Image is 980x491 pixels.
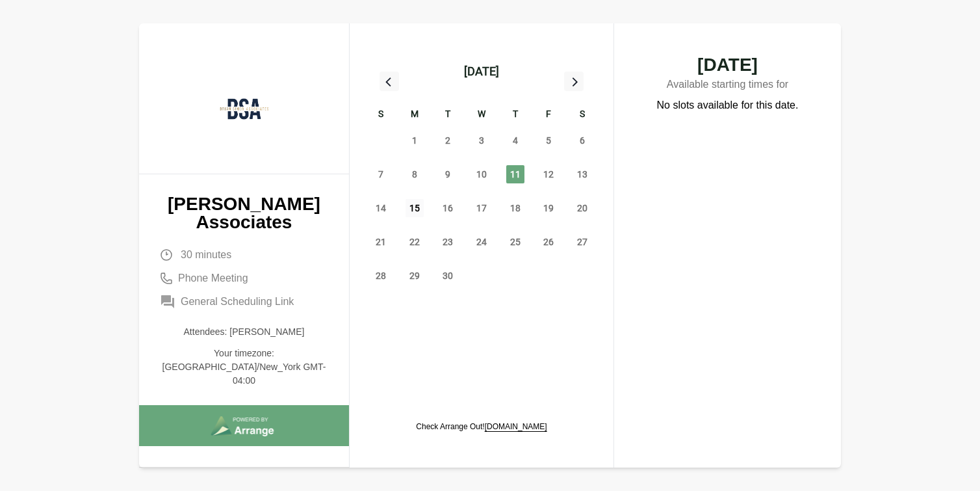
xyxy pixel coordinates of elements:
span: Thursday, September 25, 2025 [506,233,524,251]
span: Friday, September 26, 2025 [539,233,558,251]
span: Monday, September 8, 2025 [406,165,424,183]
div: F [532,107,566,124]
p: [PERSON_NAME] Associates [160,195,328,232]
p: Check Arrange Out! [416,421,547,432]
span: Saturday, September 13, 2025 [573,165,591,183]
span: Saturday, September 20, 2025 [573,199,591,217]
span: Friday, September 19, 2025 [539,199,558,217]
p: Attendees: [PERSON_NAME] [160,325,328,339]
span: Monday, September 1, 2025 [406,131,424,150]
span: Wednesday, September 17, 2025 [472,199,491,217]
span: Thursday, September 18, 2025 [506,199,524,217]
p: Your timezone: [GEOGRAPHIC_DATA]/New_York GMT-04:00 [160,347,328,388]
span: Tuesday, September 9, 2025 [439,165,457,183]
span: Monday, September 22, 2025 [406,233,424,251]
div: S [364,107,398,124]
span: Monday, September 29, 2025 [406,267,424,285]
p: No slots available for this date. [657,98,799,113]
span: Tuesday, September 23, 2025 [439,233,457,251]
span: [DATE] [640,56,815,74]
div: [DATE] [464,62,499,81]
div: M [398,107,432,124]
a: [DOMAIN_NAME] [485,422,547,431]
span: Sunday, September 28, 2025 [372,267,390,285]
span: Wednesday, September 3, 2025 [472,131,491,150]
div: T [431,107,465,124]
span: General Scheduling Link [181,294,294,310]
span: Saturday, September 6, 2025 [573,131,591,150]
span: Sunday, September 7, 2025 [372,165,390,183]
span: Sunday, September 21, 2025 [372,233,390,251]
div: S [565,107,599,124]
span: Thursday, September 11, 2025 [506,165,524,183]
span: Saturday, September 27, 2025 [573,233,591,251]
span: Thursday, September 4, 2025 [506,131,524,150]
span: Tuesday, September 2, 2025 [439,131,457,150]
span: Wednesday, September 10, 2025 [472,165,491,183]
span: Wednesday, September 24, 2025 [472,233,491,251]
div: T [498,107,532,124]
span: Friday, September 5, 2025 [539,131,558,150]
span: Monday, September 15, 2025 [406,199,424,217]
span: Tuesday, September 30, 2025 [439,267,457,285]
span: Phone Meeting [178,271,248,286]
span: 30 minutes [181,247,231,263]
span: Friday, September 12, 2025 [539,165,558,183]
p: Available starting times for [640,74,815,98]
span: Tuesday, September 16, 2025 [439,199,457,217]
div: W [465,107,498,124]
span: Sunday, September 14, 2025 [372,199,390,217]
